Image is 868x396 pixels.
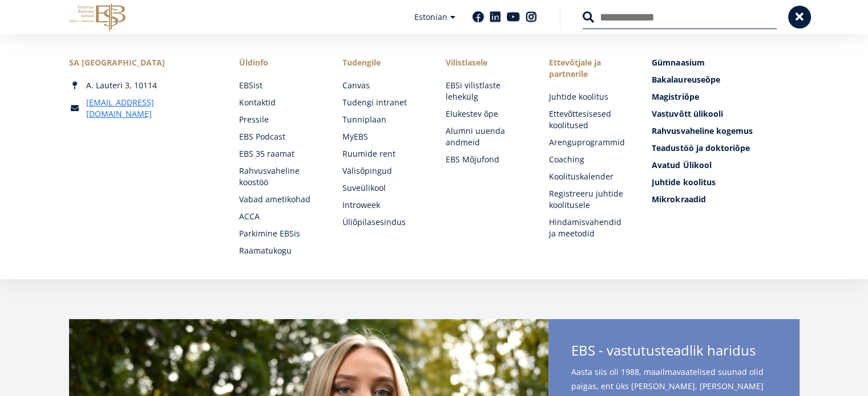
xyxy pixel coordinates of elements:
span: - [599,341,603,360]
span: Üldinfo [239,57,320,68]
a: Vabad ametikohad [239,194,320,205]
a: Tudengi intranet [342,97,423,108]
span: Vastuvõtt ülikooli [652,108,722,119]
a: Arenguprogrammid [548,137,629,148]
a: Juhtide koolitus [652,177,799,188]
a: Hindamisvahendid ja meetodid [548,217,629,239]
a: Youtube [507,11,520,23]
span: Gümnaasium [652,57,704,68]
a: Pressile [239,114,320,125]
a: Gümnaasium [652,57,799,68]
a: Rahvusvaheline koostöö [239,165,320,188]
a: EBS Mõjufond [445,154,526,165]
span: Ettevõtjale ja partnerile [548,57,629,80]
a: Teadustöö ja doktoriõpe [652,142,799,154]
a: EBS Podcast [239,131,320,142]
span: Juhtide koolitus [652,177,715,187]
a: Vastuvõtt ülikooli [652,108,799,120]
div: SA [GEOGRAPHIC_DATA] [69,57,216,68]
a: Introweek [342,199,423,211]
span: Bakalaureuseõpe [652,74,720,85]
a: Raamatukogu [239,245,320,256]
span: Rahvusvaheline kogemus [652,125,752,136]
a: Facebook [473,11,484,23]
a: Bakalaureuseõpe [652,74,799,85]
span: vastutusteadlik [607,341,704,360]
a: [EMAIL_ADDRESS][DOMAIN_NAME] [86,97,216,120]
a: Parkimine EBSis [239,228,320,239]
span: EBS [571,341,595,360]
a: Alumni uuenda andmeid [445,125,526,148]
a: Üliõpilasesindus [342,217,423,228]
a: Registreeru juhtide koolitusele [548,188,629,211]
a: Välisõpingud [342,165,423,177]
a: MyEBS [342,131,423,142]
a: Instagram [526,11,537,23]
span: haridus [707,341,756,360]
a: EBSi vilistlaste lehekülg [445,80,526,103]
a: Mikrokraadid [652,194,799,205]
a: EBS 35 raamat [239,148,320,160]
div: A. Lauteri 3, 10114 [69,80,216,91]
a: Ruumide rent [342,148,423,160]
a: ACCA [239,211,320,222]
a: Kontaktid [239,97,320,108]
a: Suveülikool [342,182,423,194]
span: Teadustöö ja doktoriõpe [652,142,749,153]
a: Juhtide koolitus [548,91,629,103]
a: Tudengile [342,57,423,68]
a: Elukestev õpe [445,108,526,120]
span: Vilistlasele [445,57,526,68]
span: Magistriõpe [652,91,699,102]
a: EBSist [239,80,320,91]
span: Avatud Ülikool [652,160,711,170]
span: Mikrokraadid [652,194,705,205]
a: Ettevõttesisesed koolitused [548,108,629,131]
a: Koolituskalender [548,171,629,182]
a: Rahvusvaheline kogemus [652,125,799,137]
a: Coaching [548,154,629,165]
a: Avatud Ülikool [652,160,799,171]
a: Linkedin [490,11,501,23]
a: Magistriõpe [652,91,799,103]
a: Canvas [342,80,423,91]
a: Tunniplaan [342,114,423,125]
